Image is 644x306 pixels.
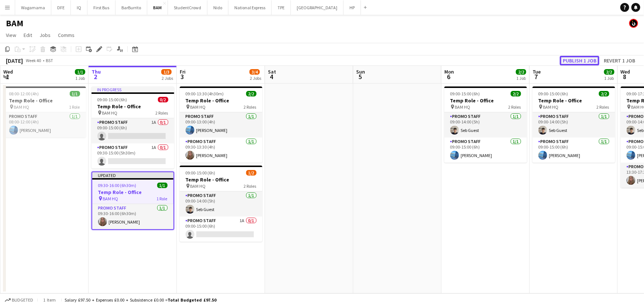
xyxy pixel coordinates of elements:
[444,68,454,75] span: Mon
[75,75,85,81] div: 1 Job
[244,104,256,110] span: 2 Roles
[244,183,256,189] span: 2 Roles
[443,72,454,81] span: 6
[92,86,174,92] div: In progress
[509,104,521,110] span: 2 Roles
[92,103,174,110] h3: Temp Role - Office
[186,91,224,96] span: 09:00-13:30 (4h30m)
[6,18,23,29] h1: BAM
[180,112,262,137] app-card-role: Promo Staff1/109:00-13:00 (4h)[PERSON_NAME]
[6,32,16,38] span: View
[455,104,471,110] span: BAM HQ
[538,91,568,96] span: 09:00-15:00 (6h)
[186,170,216,176] span: 09:00-15:00 (6h)
[599,91,609,96] span: 2/2
[90,72,101,81] span: 2
[3,97,86,104] h3: Temp Role - Office
[41,297,58,303] span: 1 item
[3,68,13,75] span: Wed
[97,97,127,102] span: 09:00-15:00 (6h)
[3,30,19,40] a: View
[344,0,361,15] button: HP
[157,196,168,201] span: 1 Role
[92,204,173,229] app-card-role: Promo Staff1/109:30-16:00 (6h30m)[PERSON_NAME]
[601,56,638,65] button: Revert 1 job
[12,297,33,303] span: Budgeted
[4,296,34,304] button: Budgeted
[103,196,118,201] span: BAM HQ
[250,75,261,81] div: 2 Jobs
[180,217,262,242] app-card-role: Promo Staff1A0/109:00-15:00 (6h)
[180,176,262,183] h3: Temp Role - Office
[180,97,262,104] h3: Temp Role - Office
[75,69,85,75] span: 1/1
[58,32,75,38] span: Comms
[533,86,615,163] app-job-card: 09:00-15:00 (6h)2/2Temp Role - Office BAM HQ2 RolesPromo Staff1/109:00-14:00 (5h)Seb GuestPromo S...
[116,0,147,15] button: BarBurrito
[3,112,86,137] app-card-role: Promo Staff1/108:00-12:00 (4h)[PERSON_NAME]
[629,19,638,28] app-user-avatar: Tim Bodenham
[98,183,137,188] span: 09:30-16:00 (6h30m)
[605,75,614,81] div: 1 Job
[516,75,526,81] div: 1 Job
[92,172,173,178] div: Updated
[2,72,13,81] span: 1
[55,30,78,40] a: Comms
[543,104,559,110] span: BAM HQ
[533,112,615,137] app-card-role: Promo Staff1/109:00-14:00 (5h)Seb Guest
[3,86,86,137] app-job-card: 08:00-12:00 (4h)1/1Temp Role - Office BAM HQ1 RolePromo Staff1/108:00-12:00 (4h)[PERSON_NAME]
[92,189,173,195] h3: Temp Role - Office
[180,86,262,163] div: 09:00-13:30 (4h30m)2/2Temp Role - Office BAM HQ2 RolesPromo Staff1/109:00-13:00 (4h)[PERSON_NAME]...
[620,72,630,81] span: 8
[249,69,260,75] span: 3/4
[161,69,172,75] span: 1/3
[533,137,615,163] app-card-role: Promo Staff1/109:00-15:00 (6h)[PERSON_NAME]
[39,32,51,38] span: Jobs
[24,58,43,63] span: Week 40
[92,171,174,230] app-job-card: Updated09:30-16:00 (6h30m)1/1Temp Role - Office BAM HQ1 RolePromo Staff1/109:30-16:00 (6h30m)[PER...
[156,110,168,116] span: 2 Roles
[65,297,216,303] div: Salary £97.50 + Expenses £0.00 + Subsistence £0.00 =
[157,183,168,188] span: 1/1
[92,118,174,143] app-card-role: Promo Staff1A0/109:00-15:00 (6h)
[92,86,174,169] app-job-card: In progress09:00-15:00 (6h)0/2Temp Role - Office BAM HQ2 RolesPromo Staff1A0/109:00-15:00 (6h) Pr...
[21,30,35,40] a: Edit
[272,0,291,15] button: TPE
[15,0,51,15] button: Wagamama
[6,57,23,64] div: [DATE]
[46,58,53,63] div: BST
[560,56,599,65] button: Publish 1 job
[533,97,615,104] h3: Temp Role - Office
[356,68,365,75] span: Sun
[355,72,365,81] span: 5
[531,72,541,81] span: 7
[228,0,272,15] button: National Express
[450,91,480,96] span: 09:00-15:00 (6h)
[92,143,174,169] app-card-role: Promo Staff1A0/109:30-15:00 (5h30m)
[9,91,39,96] span: 08:00-12:00 (4h)
[168,0,207,15] button: StudentCrowd
[92,68,101,75] span: Thu
[168,297,216,303] span: Total Budgeted £97.50
[597,104,609,110] span: 2 Roles
[14,104,30,110] span: BAM HQ
[621,68,630,75] span: Wed
[444,86,527,163] app-job-card: 09:00-15:00 (6h)2/2Temp Role - Office BAM HQ2 RolesPromo Staff1/109:00-14:00 (5h)Seb GuestPromo S...
[604,69,614,75] span: 2/2
[180,68,186,75] span: Fri
[444,112,527,137] app-card-role: Promo Staff1/109:00-14:00 (5h)Seb Guest
[246,170,256,176] span: 1/2
[70,91,80,96] span: 1/1
[180,166,262,242] app-job-card: 09:00-15:00 (6h)1/2Temp Role - Office BAM HQ2 RolesPromo Staff1/109:00-14:00 (5h)Seb GuestPromo S...
[180,191,262,217] app-card-role: Promo Staff1/109:00-14:00 (5h)Seb Guest
[162,75,173,81] div: 2 Jobs
[267,72,276,81] span: 4
[179,72,186,81] span: 3
[190,183,206,189] span: BAM HQ
[190,104,206,110] span: BAM HQ
[87,0,116,15] button: First Bus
